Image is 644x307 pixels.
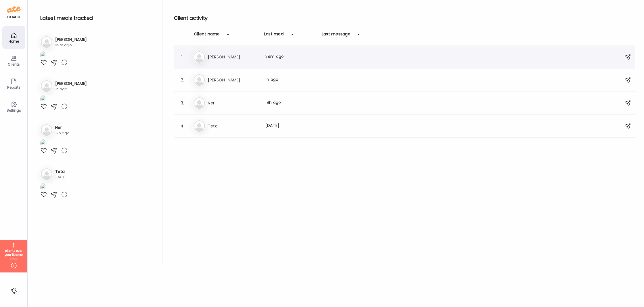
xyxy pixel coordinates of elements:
div: coach [7,15,20,20]
div: [DATE] [55,175,67,180]
h3: [PERSON_NAME] [55,81,87,87]
img: ate [7,5,21,14]
img: images%2FtZMCKSX2sFOY2rKPbVoB8COULQM2%2F5aF0RyDFf2R0F4JEA8vr%2Fk40iSo2PSN3wFH1XVrz4_1080 [40,139,46,147]
h3: Teta [55,169,67,175]
img: bg-avatar-default.svg [193,97,205,109]
h3: Ner [55,125,69,131]
div: 2. [179,77,186,83]
h2: Latest meals tracked [40,14,153,22]
img: bg-avatar-default.svg [41,124,52,136]
div: 1 [2,242,25,249]
div: Last meal [264,31,284,40]
img: bg-avatar-default.svg [41,80,52,92]
img: bg-avatar-default.svg [193,120,205,132]
div: [DATE] [265,123,316,129]
div: Home [3,39,24,43]
div: 4. [179,123,186,129]
div: Clients [3,62,24,66]
h2: Client activity [174,14,635,22]
div: 39m ago [265,54,316,60]
h3: Ner [208,100,258,106]
div: 19h ago [265,100,316,106]
img: images%2Fpgn5iAKjEcUp24spmuWATARJE813%2Fl4tiLBLTanymdAdFJL9G%2FX6qgSfRzIBwhVFhWqLlh_1080 [40,183,46,191]
img: bg-avatar-default.svg [41,36,52,48]
div: 1h ago [265,77,316,83]
div: 1. [179,54,186,60]
h3: Teta [208,123,258,129]
div: Settings [3,108,24,112]
div: Reports [3,85,24,89]
img: images%2FUstlYYejdXQHgxFPzggmM6fXgXz2%2FWG51Fsy3PNhatBTtkMr5%2FmTH5HG9mPSCWzQrYgcCW_1080 [40,51,46,59]
img: bg-avatar-default.svg [193,51,205,63]
div: 39m ago [55,43,87,48]
img: bg-avatar-default.svg [193,74,205,86]
div: clients over your license limit! [2,249,25,261]
img: bg-avatar-default.svg [41,168,52,180]
div: Client name [194,31,220,40]
div: 1h ago [55,87,87,92]
div: Last message [322,31,350,40]
img: images%2FASvTqiepuMQsctXZ5VpTiQTYbHk1%2FllM0OGB8tJEMhkQpXFzv%2FqL0R3vxjkXauelIOFi7L_1080 [40,95,46,103]
h3: [PERSON_NAME] [55,37,87,43]
h3: [PERSON_NAME] [208,54,258,60]
h3: [PERSON_NAME] [208,77,258,83]
div: 19h ago [55,131,69,136]
div: 3. [179,100,186,106]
